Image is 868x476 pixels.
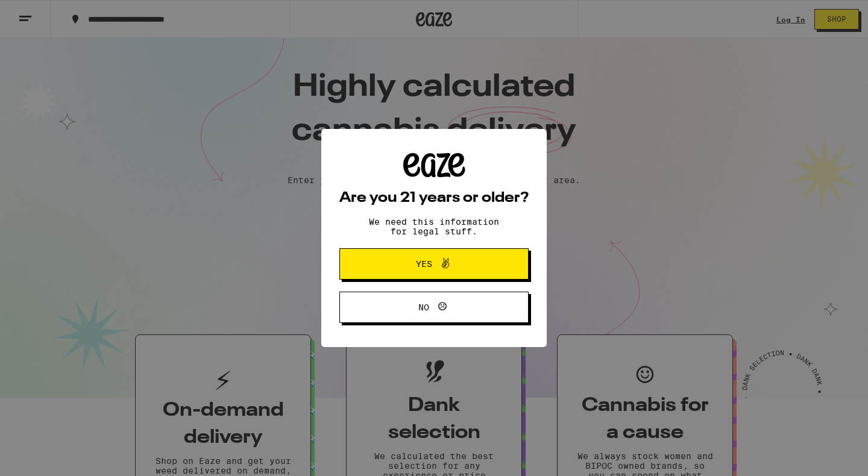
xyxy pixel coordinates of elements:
[418,303,429,312] span: No
[339,248,529,280] button: Yes
[339,292,529,323] button: No
[416,260,432,268] span: Yes
[359,217,509,236] p: We need this information for legal stuff.
[339,191,529,205] h2: Are you 21 years or older?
